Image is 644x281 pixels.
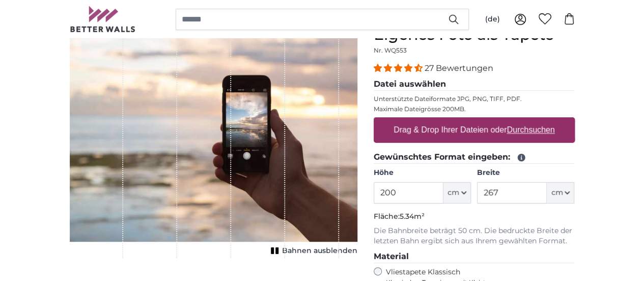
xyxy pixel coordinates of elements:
[477,168,574,178] label: Breite
[443,182,471,203] button: cm
[374,250,575,263] legend: Material
[551,188,563,198] span: cm
[374,151,575,164] legend: Gewünschtes Format eingeben:
[374,46,407,54] span: Nr. WQ553
[374,95,575,103] p: Unterstützte Dateiformate JPG, PNG, TIFF, PDF.
[477,10,508,29] button: (de)
[374,212,575,222] p: Fläche:
[447,188,459,198] span: cm
[374,78,575,91] legend: Datei auswählen
[425,63,493,73] span: 27 Bewertungen
[374,105,575,113] p: Maximale Dateigrösse 200MB.
[70,6,136,32] img: Betterwalls
[389,120,559,140] label: Drag & Drop Ihrer Dateien oder
[547,182,574,203] button: cm
[374,226,575,246] p: Die Bahnbreite beträgt 50 cm. Die bedruckte Breite der letzten Bahn ergibt sich aus Ihrem gewählt...
[374,168,471,178] label: Höhe
[507,125,554,134] u: Durchsuchen
[400,212,425,221] span: 5.34m²
[70,25,357,258] div: 1 of 1
[374,63,425,73] span: 4.41 stars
